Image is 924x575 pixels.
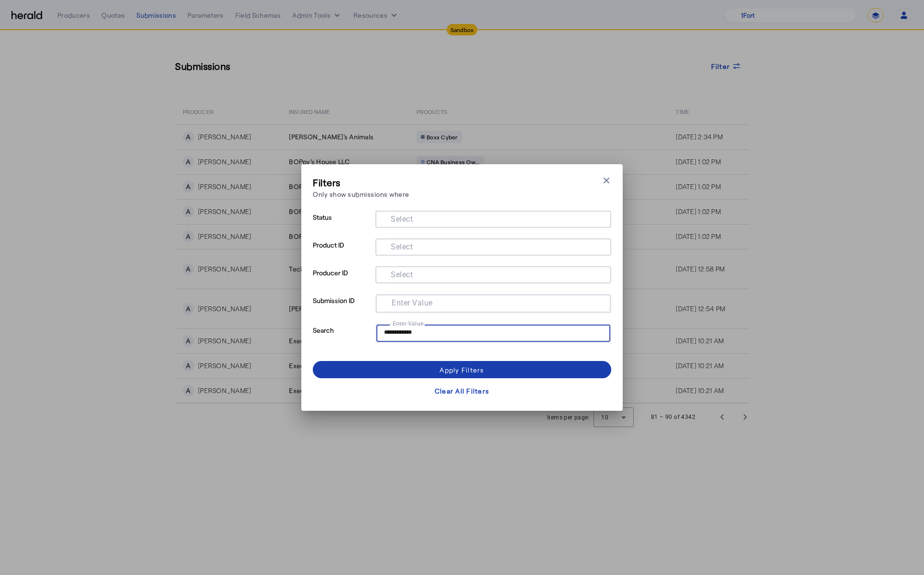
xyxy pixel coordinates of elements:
mat-label: Select [391,242,413,251]
p: Submission ID [313,294,372,324]
p: Product ID [313,238,372,266]
button: Clear All Filters [313,382,611,399]
h3: Filters [313,176,409,189]
div: Apply Filters [440,365,484,375]
div: Clear All Filters [435,386,489,396]
p: Producer ID [313,266,372,294]
mat-chip-grid: Selection [384,327,603,338]
button: Apply Filters [313,361,611,378]
p: Only show submissions where [313,189,409,199]
p: Search [313,324,372,353]
mat-label: Select [391,270,413,279]
mat-label: Enter Value [392,298,433,307]
mat-chip-grid: Selection [383,240,604,252]
mat-chip-grid: Selection [384,297,603,308]
p: Status [313,211,372,238]
mat-label: Enter Value [393,320,423,327]
mat-chip-grid: Selection [383,268,604,280]
mat-label: Select [391,214,413,224]
mat-chip-grid: Selection [383,213,604,224]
